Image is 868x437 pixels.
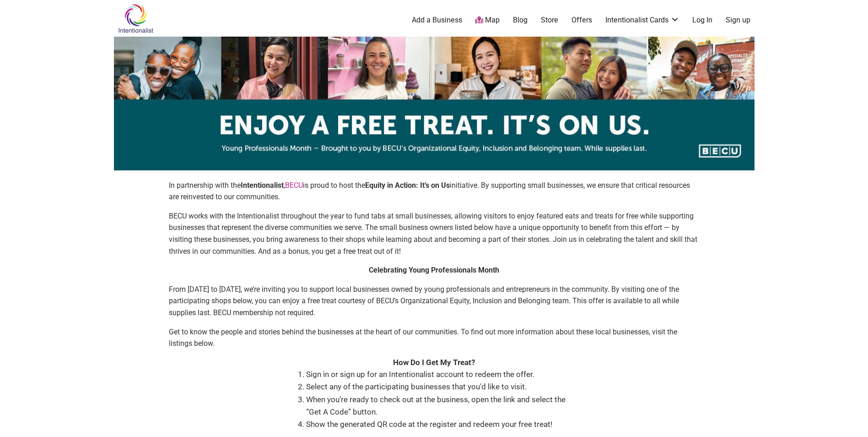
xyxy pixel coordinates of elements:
li: Show the generated QR code at the register and redeem your free treat! [306,418,571,431]
a: Log In [692,15,712,25]
strong: Intentionalist [241,181,284,190]
img: Intentionalist [114,4,157,33]
p: In partnership with the , is proud to host the initiative. By supporting small businesses, we ens... [169,180,700,203]
a: Blog [513,15,528,25]
li: When you’re ready to check out at the business, open the link and select the “Get A Code” button. [306,393,571,418]
a: Sign up [726,15,750,25]
a: Store [541,15,558,25]
strong: How Do I Get My Treat? [393,358,475,367]
a: BECU [285,181,303,190]
p: Get to know the people and stories behind the businesses at the heart of our communities. To find... [169,326,700,350]
li: Select any of the participating businesses that you’d like to visit. [306,381,571,393]
a: Offers [571,15,592,25]
img: sponsor logo [114,37,755,170]
p: BECU works with the Intentionalist throughout the year to fund tabs at small businesses, allowing... [169,210,700,257]
strong: Equity in Action: It’s on Us [365,181,450,190]
strong: Celebrating Young Professionals Month [369,266,499,274]
li: Sign in or sign up for an Intentionalist account to redeem the offer. [306,368,571,381]
a: Map [475,15,500,26]
p: From [DATE] to [DATE], we’re inviting you to support local businesses owned by young professional... [169,284,700,319]
a: Intentionalist Cards [605,15,679,25]
a: Add a Business [412,15,462,25]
